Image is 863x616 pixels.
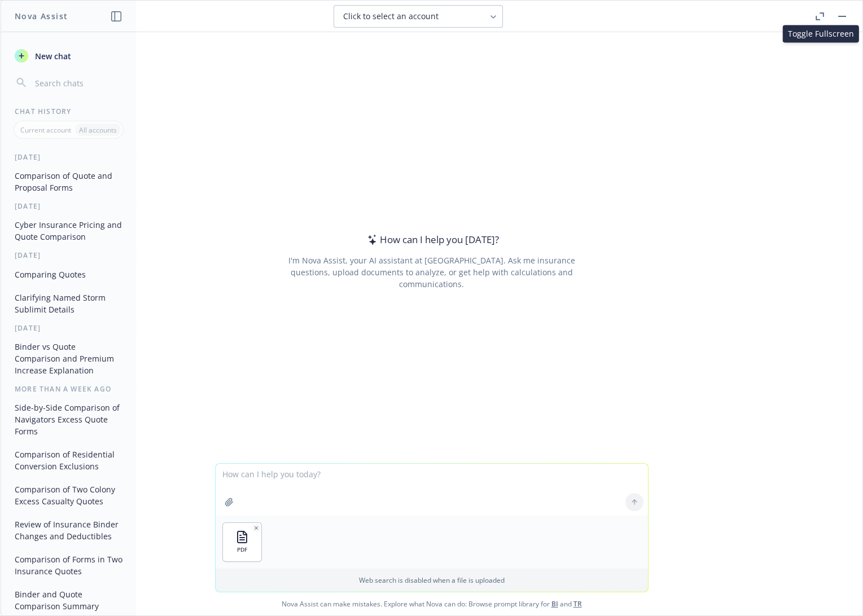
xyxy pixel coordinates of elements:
button: Side-by-Side Comparison of Navigators Excess Quote Forms [10,398,127,441]
p: Web search is disabled when a file is uploaded [222,575,641,585]
button: New chat [10,46,127,66]
button: Clarifying Named Storm Sublimit Details [10,288,127,319]
div: Chat History [1,107,136,116]
div: I'm Nova Assist, your AI assistant at [GEOGRAPHIC_DATA]. Ask me insurance questions, upload docum... [273,254,590,290]
button: Comparing Quotes [10,265,127,284]
a: TR [573,599,582,609]
div: [DATE] [1,250,136,260]
span: Nova Assist can make mistakes. Explore what Nova can do: Browse prompt library for and [5,592,858,615]
span: Click to select an account [343,11,439,22]
button: Binder and Quote Comparison Summary [10,585,127,615]
div: Toggle Fullscreen [783,25,859,42]
button: Review of Insurance Binder Changes and Deductibles [10,515,127,545]
button: Comparison of Two Colony Excess Casualty Quotes [10,480,127,511]
span: New chat [33,50,71,62]
p: All accounts [79,125,117,135]
button: Comparison of Residential Conversion Exclusions [10,445,127,476]
button: Comparison of Forms in Two Insurance Quotes [10,550,127,580]
button: Binder vs Quote Comparison and Premium Increase Explanation [10,337,127,380]
button: Comparison of Quote and Proposal Forms [10,166,127,197]
div: How can I help you [DATE]? [364,232,499,247]
h1: Nova Assist [15,10,68,22]
p: Current account [20,125,71,135]
button: PDF [223,523,261,561]
button: Click to select an account [334,5,503,28]
div: [DATE] [1,323,136,333]
input: Search chats [33,75,122,91]
div: [DATE] [1,201,136,211]
a: BI [551,599,558,609]
span: PDF [237,546,247,553]
button: Cyber Insurance Pricing and Quote Comparison [10,215,127,246]
div: [DATE] [1,152,136,162]
div: More than a week ago [1,384,136,394]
